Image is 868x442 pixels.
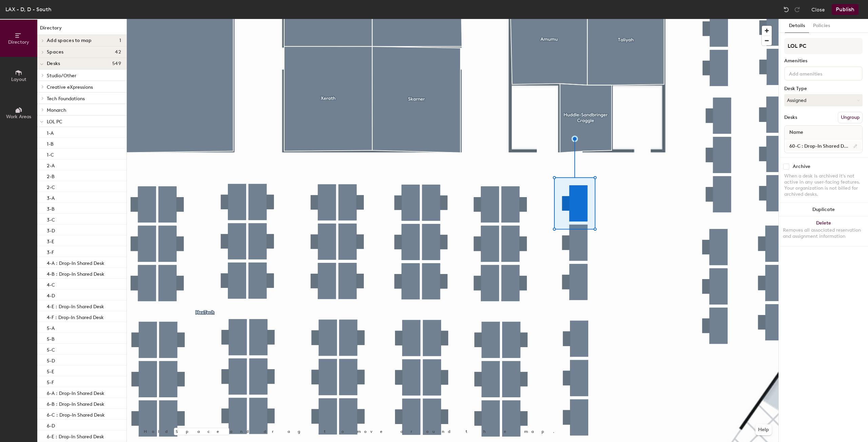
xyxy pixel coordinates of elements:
[5,5,52,14] div: LAX - D, D - South
[786,126,807,139] span: Name
[119,38,121,43] span: 1
[47,410,105,418] p: 6-C : Drop-In Shared Desk
[47,258,104,266] p: 4-A : Drop-In Shared Desk
[784,94,863,106] button: Assigned
[47,150,54,158] p: 1-C
[47,280,55,288] p: 4-C
[47,399,104,407] p: 6-B : Drop-In Shared Desk
[47,302,104,310] p: 4-E : Drop-In Shared Desk
[115,49,121,55] span: 42
[784,173,863,197] div: When a desk is archived it's not active in any user-facing features. Your organization is not bil...
[47,388,104,396] p: 6-A : Drop-In Shared Desk
[47,193,55,201] p: 3-A
[779,216,868,246] button: DeleteRemoves all associated reservation and assignment information
[47,215,55,223] p: 3-C
[47,161,55,169] p: 2-A
[47,96,85,102] span: Tech Foundations
[11,77,26,82] span: Layout
[832,4,859,15] button: Publish
[47,269,104,277] p: 4-B : Drop-In Shared Desk
[47,183,55,190] p: 2-C
[47,313,104,320] p: 4-F : Drop-In Shared Desk
[47,73,76,79] span: Studio/Other
[788,69,849,77] input: Add amenities
[47,291,55,299] p: 4-D
[8,39,29,45] span: Directory
[47,421,55,429] p: 6-D
[779,203,868,216] button: Duplicate
[47,38,92,43] span: Add spaces to map
[47,139,54,147] p: 1-B
[785,19,809,33] button: Details
[47,248,54,255] p: 3-F
[784,115,797,120] div: Desks
[47,237,54,245] p: 3-E
[47,367,54,375] p: 5-E
[786,141,861,151] input: Unnamed desk
[794,6,801,13] img: Redo
[47,119,62,125] span: LOL PC
[47,356,55,364] p: 5-D
[47,345,55,353] p: 5-C
[47,204,55,212] p: 3-B
[838,112,863,123] button: Ungroup
[47,432,104,440] p: 6-E : Drop-In Shared Desk
[47,61,60,66] span: Desks
[47,226,55,234] p: 3-D
[784,86,863,91] div: Desk Type
[47,128,54,136] p: 1-A
[783,6,790,13] img: Undo
[47,49,64,55] span: Spaces
[37,24,126,35] h1: Directory
[809,19,834,33] button: Policies
[47,84,93,90] span: Creative eXpressions
[47,107,66,113] span: Monarch
[47,378,54,385] p: 5-F
[47,172,55,180] p: 2-B
[793,164,810,169] div: Archive
[6,114,31,120] span: Work Areas
[783,227,864,239] div: Removes all associated reservation and assignment information
[811,4,825,15] button: Close
[755,424,772,435] button: Help
[112,61,121,66] span: 549
[47,323,55,331] p: 5-A
[784,58,863,64] div: Amenities
[47,334,55,342] p: 5-B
